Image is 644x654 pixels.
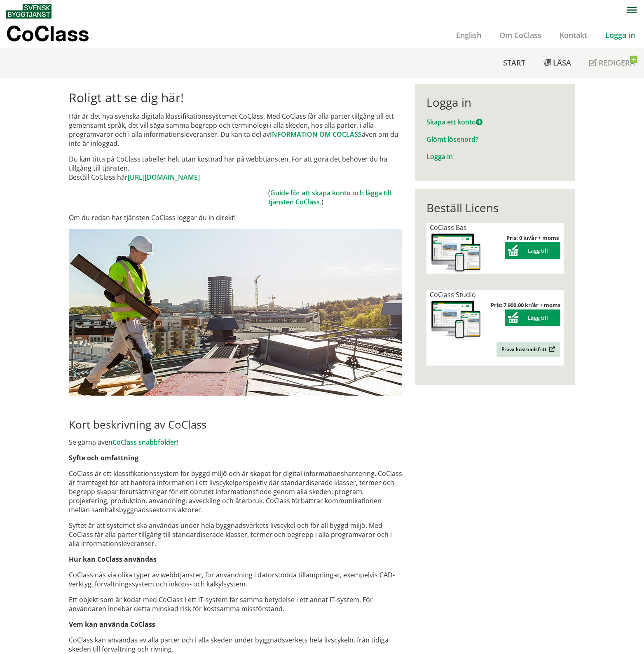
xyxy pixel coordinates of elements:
a: INFORMATION OM COCLASS [270,130,362,139]
p: Se gärna även ! [69,438,402,447]
a: Logga in [426,152,453,161]
img: coclass-license.jpg [430,299,482,341]
p: CoClass [6,29,89,38]
a: Logga in [596,30,644,40]
button: Lägg till [505,242,560,259]
img: Svensk Byggtjänst [6,4,52,19]
p: Du kan titta på CoClass tabeller helt utan kostnad här på webbtjänsten. För att göra det behöver ... [69,155,402,182]
div: Logga in [426,95,564,109]
a: English [447,30,490,40]
p: Syftet är att systemet ska användas under hela byggnadsverkets livscykel och för all byggd miljö.... [69,521,402,548]
button: Lägg till [505,309,560,326]
strong: Pris: 7 900,00 kr/år + moms [491,301,560,309]
span: CoClass Studio [430,290,476,299]
img: login.jpg [69,229,402,396]
span: Läsa [553,58,571,68]
a: Prova kostnadsfritt [496,342,560,357]
span: Start [503,58,525,68]
a: [URL][DOMAIN_NAME] [128,173,200,182]
strong: Pris: 0 kr/år + moms [506,234,559,241]
p: CoClass kan användas av alla parter och i alla skeden under byggnadsverkets hela livscykeln, från... [69,635,402,654]
p: CoClass nås via olika typer av webbtjänster, för användning i datorstödda tillämpningar, exempelv... [69,570,402,588]
strong: Hur kan CoClass användas [69,555,157,564]
a: Om CoClass [490,30,550,40]
a: CoClass snabbfolder [112,438,177,447]
strong: Syfte och omfattning [69,453,138,462]
a: Guide för att skapa konto och lägga till tjänsten CoClass [268,188,391,206]
p: Här är det nya svenska digitala klassifikationssystemet CoClass. Med CoClass får alla parter till... [69,112,402,148]
p: CoClass är ett klassifikationssystem för byggd miljö och är skapat för digital informationshanter... [69,469,402,514]
a: Lägg till [505,314,560,321]
strong: Vem kan använda CoClass [69,620,155,629]
a: Kontakt [550,30,596,40]
a: CoClass [6,22,107,48]
td: ( .) [268,188,402,206]
img: Outbound.png [548,346,555,352]
h2: Kort beskrivning av CoClass [69,418,402,431]
img: coclass-license.jpg [430,232,482,274]
a: Lägg till [505,247,560,254]
p: Om du redan har tjänsten CoClass loggar du in direkt! [69,213,402,222]
a: Läsa [534,48,580,77]
a: Skapa ett konto [426,117,482,127]
div: Beställ Licens [426,201,564,215]
a: Glömt lösenord? [426,135,478,144]
span: CoClass Bas [430,223,467,232]
a: Start [494,48,534,77]
h1: Roligt att se dig här! [69,90,402,105]
p: Ett objekt som är kodat med CoClass i ett IT-system får samma betydelse i ett annat IT-system. Fö... [69,595,402,613]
